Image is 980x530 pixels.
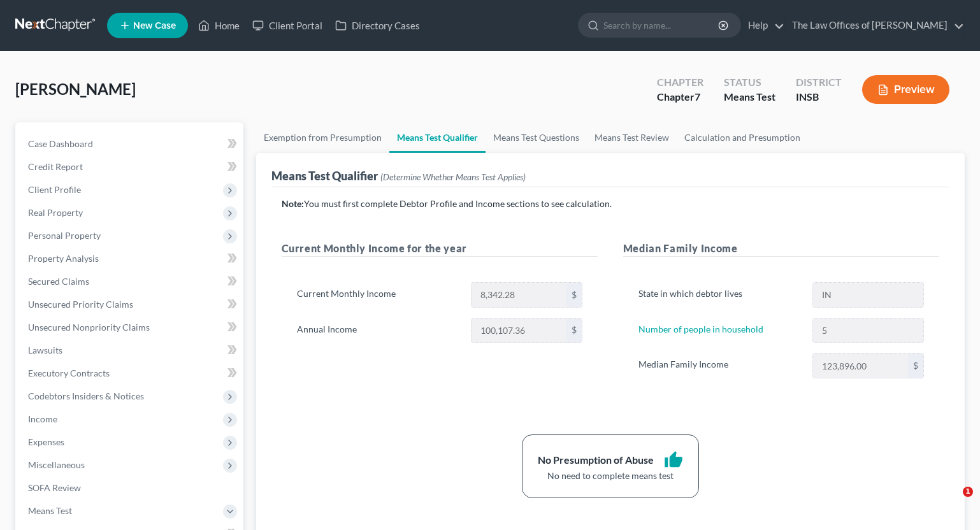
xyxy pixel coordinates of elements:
a: Lawsuits [18,339,243,362]
span: Expenses [28,436,64,447]
h5: Current Monthly Income for the year [282,241,598,257]
a: The Law Offices of [PERSON_NAME] [786,14,964,37]
div: Means Test [724,90,775,104]
div: Means Test Qualifier [271,168,526,183]
div: $ [908,354,923,378]
label: Annual Income [291,318,465,343]
a: Client Portal [246,14,329,37]
a: Number of people in household [638,324,763,334]
span: 7 [695,90,700,103]
span: Real Property [28,207,83,218]
span: [PERSON_NAME] [15,80,136,98]
span: Property Analysis [28,253,99,264]
span: Secured Claims [28,276,89,287]
div: No Presumption of Abuse [538,453,654,468]
div: INSB [796,90,842,104]
i: thumb_up [664,450,683,469]
input: 0.00 [813,354,908,378]
div: $ [566,319,582,343]
div: No need to complete means test [538,469,683,482]
span: Miscellaneous [28,459,85,470]
a: Directory Cases [329,14,426,37]
a: Help [742,14,784,37]
button: Preview [862,75,949,104]
input: 0.00 [472,319,566,343]
a: Case Dashboard [18,132,243,155]
a: Secured Claims [18,270,243,293]
span: Means Test [28,505,72,516]
div: District [796,75,842,90]
label: State in which debtor lives [632,282,806,308]
h5: Median Family Income [623,241,939,257]
label: Current Monthly Income [291,282,465,308]
span: Client Profile [28,184,81,195]
a: Home [192,14,246,37]
span: Codebtors Insiders & Notices [28,390,144,401]
span: New Case [133,21,176,31]
span: Income [28,413,57,424]
span: Executory Contracts [28,368,110,378]
span: (Determine Whether Means Test Applies) [380,171,526,182]
input: Search by name... [603,13,720,37]
a: Executory Contracts [18,362,243,385]
span: Unsecured Priority Claims [28,299,133,310]
label: Median Family Income [632,353,806,378]
strong: Note: [282,198,304,209]
a: Calculation and Presumption [677,122,808,153]
div: $ [566,283,582,307]
a: Unsecured Priority Claims [18,293,243,316]
p: You must first complete Debtor Profile and Income sections to see calculation. [282,197,940,210]
div: Status [724,75,775,90]
a: Property Analysis [18,247,243,270]
a: Credit Report [18,155,243,178]
span: Case Dashboard [28,138,93,149]
a: Means Test Review [587,122,677,153]
div: Chapter [657,90,703,104]
a: SOFA Review [18,476,243,499]
a: Unsecured Nonpriority Claims [18,316,243,339]
span: Lawsuits [28,345,62,355]
a: Means Test Questions [486,122,587,153]
iframe: Intercom live chat [937,487,967,517]
input: -- [813,319,923,343]
span: SOFA Review [28,482,81,493]
span: Unsecured Nonpriority Claims [28,322,150,333]
div: Chapter [657,75,703,90]
a: Exemption from Presumption [256,122,389,153]
input: 0.00 [472,283,566,307]
span: Personal Property [28,230,101,241]
input: State [813,283,923,307]
span: Credit Report [28,161,83,172]
a: Means Test Qualifier [389,122,486,153]
span: 1 [963,487,973,497]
